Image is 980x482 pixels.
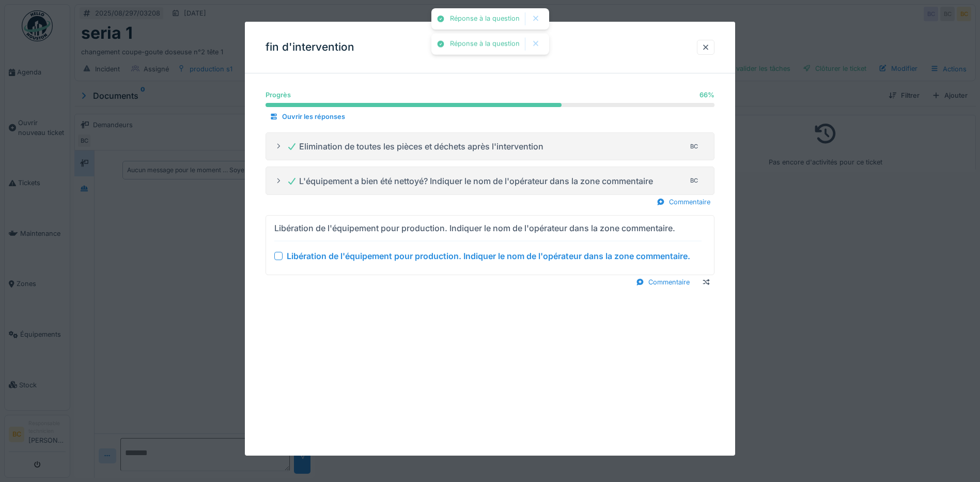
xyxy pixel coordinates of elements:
div: Réponse à la question [450,14,520,23]
div: BC [687,139,702,154]
div: Elimination de toutes les pièces et déchets après l'intervention [287,140,543,153]
div: Ouvrir les réponses [266,110,349,124]
div: 66 % [699,90,714,100]
div: Progrès [266,90,291,100]
summary: Elimination de toutes les pièces et déchets après l'interventionBC [270,137,710,156]
progress: 66 % [266,103,714,107]
div: Libération de l'équipement pour production. Indiquer le nom de l'opérateur dans la zone commentaire. [274,222,675,234]
div: BC [687,174,702,188]
h3: fin d'intervention [266,41,354,54]
div: L'équipement a bien été nettoyé? Indiquer le nom de l'opérateur dans la zone commentaire [287,175,653,187]
div: Commentaire [632,275,694,289]
summary: L'équipement a bien été nettoyé? Indiquer le nom de l'opérateur dans la zone commentaireBC [270,171,710,190]
summary: Libération de l'équipement pour production. Indiquer le nom de l'opérateur dans la zone commentai... [270,220,710,270]
div: Réponse à la question [450,40,520,49]
div: Commentaire [652,195,714,209]
div: Libération de l'équipement pour production. Indiquer le nom de l'opérateur dans la zone commentaire. [287,250,690,262]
